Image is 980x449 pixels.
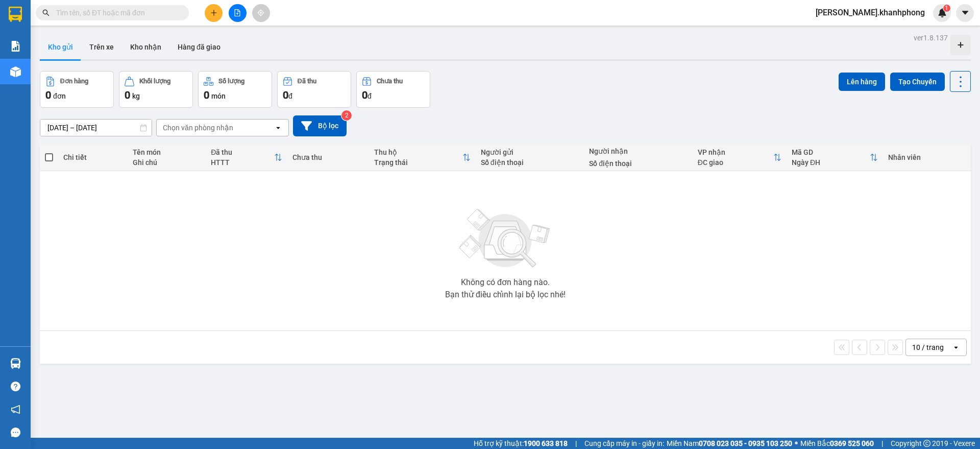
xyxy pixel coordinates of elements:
div: Tên món [133,148,201,156]
button: aim [252,4,270,22]
strong: 1900 633 818 [524,439,568,447]
button: Tạo Chuyến [890,73,945,91]
div: Đã thu [211,148,274,156]
span: đ [367,92,372,100]
div: Mã GD [792,148,870,156]
div: Khối lượng [139,78,170,85]
th: Toggle SortBy [369,144,476,171]
div: ĐC giao [698,158,773,167]
span: 0 [204,89,209,101]
span: kg [132,92,140,100]
span: caret-down [961,8,970,17]
span: question-circle [11,382,20,391]
span: message [11,428,20,437]
div: Chưa thu [377,78,403,85]
img: logo-vxr [9,7,22,22]
svg: open [952,343,960,351]
div: Số điện thoại [481,158,579,167]
span: ⚪️ [795,441,798,445]
span: notification [11,405,20,414]
button: Khối lượng0kg [119,71,193,108]
button: Hàng đã giao [169,35,229,59]
div: Người nhận [589,147,688,155]
button: Số lượng0món [198,71,272,108]
div: Số lượng [218,78,244,85]
span: 0 [362,89,367,101]
div: Nhân viên [888,153,966,161]
th: Toggle SortBy [787,144,883,171]
div: Chưa thu [292,153,364,161]
span: món [211,92,226,100]
span: plus [210,9,217,16]
span: aim [257,9,264,16]
input: Tìm tên, số ĐT hoặc mã đơn [56,7,177,18]
img: solution-icon [10,41,21,52]
span: search [42,9,50,16]
input: Select a date range. [40,120,152,136]
button: Lên hàng [839,73,885,91]
span: | [881,438,883,449]
div: Chi tiết [63,153,122,161]
span: Miền Nam [667,438,792,449]
button: Đơn hàng0đơn [40,71,114,108]
button: Trên xe [81,35,122,59]
div: Trạng thái [374,158,462,167]
span: 0 [45,89,51,101]
strong: 0708 023 035 - 0935 103 250 [699,439,792,447]
strong: 0369 525 060 [830,439,874,447]
div: Không có đơn hàng nào. [461,278,550,287]
div: Đơn hàng [60,78,88,85]
button: Đã thu0đ [277,71,351,108]
button: Kho nhận [122,35,169,59]
th: Toggle SortBy [206,144,287,171]
span: 0 [283,89,288,101]
button: caret-down [956,4,974,22]
img: svg+xml;base64,PHN2ZyBjbGFzcz0ibGlzdC1wbHVnX19zdmciIHhtbG5zPSJodHRwOi8vd3d3LnczLm9yZy8yMDAwL3N2Zy... [454,203,556,274]
div: HTTT [211,158,274,167]
img: icon-new-feature [938,8,947,17]
span: 1 [945,5,948,12]
img: warehouse-icon [10,66,21,77]
span: Cung cấp máy in - giấy in: [584,438,664,449]
div: 10 / trang [912,342,944,352]
th: Toggle SortBy [693,144,787,171]
div: Bạn thử điều chỉnh lại bộ lọc nhé! [445,291,566,299]
button: Bộ lọc [293,115,347,136]
div: VP nhận [698,148,773,156]
span: copyright [923,440,930,447]
span: đ [288,92,292,100]
div: Ghi chú [133,158,201,167]
span: [PERSON_NAME].khanhphong [807,6,933,19]
sup: 1 [943,5,950,12]
span: | [575,438,577,449]
div: ver 1.8.137 [914,32,948,43]
div: Thu hộ [374,148,462,156]
span: 0 [125,89,130,101]
svg: open [274,124,282,132]
div: Ngày ĐH [792,158,870,167]
span: Miền Bắc [800,438,874,449]
span: đơn [53,92,66,100]
div: Tạo kho hàng mới [950,35,971,55]
button: plus [205,4,223,22]
span: file-add [234,9,241,16]
sup: 2 [341,110,352,121]
button: Kho gửi [40,35,81,59]
div: Số điện thoại [589,159,688,168]
button: Chưa thu0đ [356,71,430,108]
button: file-add [229,4,247,22]
img: warehouse-icon [10,358,21,369]
div: Chọn văn phòng nhận [163,123,233,133]
div: Người gửi [481,148,579,156]
div: Đã thu [298,78,316,85]
span: Hỗ trợ kỹ thuật: [474,438,568,449]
